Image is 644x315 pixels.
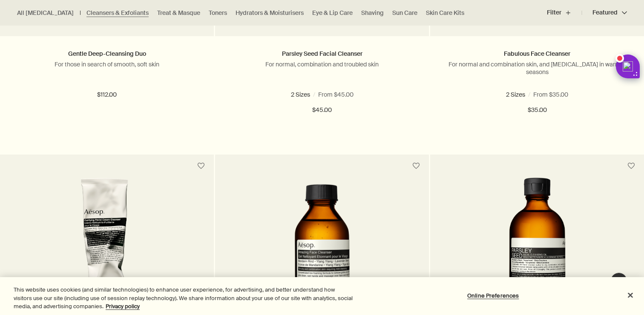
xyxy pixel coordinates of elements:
button: Featured [582,3,627,23]
button: Save to cabinet [193,158,209,174]
button: Close [621,286,640,304]
a: Hydrators & Moisturisers [236,9,304,17]
div: This website uses cookies (and similar technologies) to enhance user experience, for advertising,... [14,286,354,311]
span: 6.7 fl oz [333,91,357,98]
span: 3.3 fl oz [508,91,532,98]
span: 6.7 fl oz [548,91,572,98]
a: Gentle Deep-Cleansing Duo [68,50,146,57]
span: $35.00 [528,105,547,115]
span: $45.00 [312,105,332,115]
button: Filter [547,3,582,23]
span: 3.3 fl oz [293,91,317,98]
a: Treat & Masque [157,9,200,17]
a: All [MEDICAL_DATA] [17,9,74,17]
a: Shaving [361,9,384,17]
a: Sun Care [392,9,417,17]
a: Toners [209,9,227,17]
p: For normal and combination skin, and [MEDICAL_DATA] in warmer seasons [443,60,631,76]
span: $112.00 [97,90,117,100]
a: Eye & Lip Care [312,9,353,17]
a: Cleansers & Exfoliants [86,9,149,17]
button: Save to cabinet [408,158,424,174]
button: Save to cabinet [624,158,639,174]
a: Skin Care Kits [426,9,464,17]
p: For those in search of smooth, soft skin [13,60,201,68]
a: More information about your privacy, opens in a new tab [106,303,140,310]
p: For normal, combination and troubled skin [228,60,416,68]
a: Parsley Seed Facial Cleanser [282,50,362,57]
button: Live Assistance [610,272,627,289]
a: Fabulous Face Cleanser [504,50,570,57]
button: Online Preferences, Opens the preference center dialog [466,287,520,304]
